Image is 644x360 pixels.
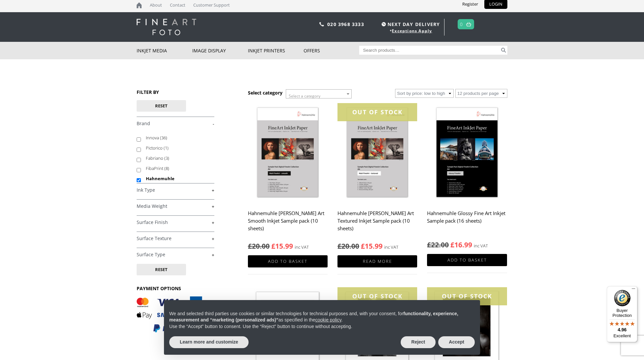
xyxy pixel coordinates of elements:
a: + [137,203,214,209]
span: £ [337,241,341,251]
a: Add to basket: “Hahnemuhle Glossy Fine Art Inkjet Sample pack (16 sheets)” [427,254,507,266]
label: Fabriano [146,153,208,163]
bdi: 20.00 [248,241,270,251]
a: 0 [460,19,463,29]
span: Select a category [289,93,320,99]
span: £ [450,240,454,249]
bdi: 22.00 [427,240,449,249]
a: + [137,187,214,193]
a: Exceptions Apply [392,28,432,34]
h3: PAYMENT OPTIONS [137,285,214,291]
span: (3) [164,155,169,161]
span: £ [248,241,252,251]
span: (1) [164,145,169,151]
span: (36) [160,135,167,141]
h4: Surface Finish [137,215,214,229]
div: OUT OF STOCK [337,287,417,305]
div: Notice [159,295,485,360]
button: Accept [438,336,475,348]
img: Hahnemuhle Glossy Fine Art Inkjet Sample pack (16 sheets) [427,103,507,203]
a: 020 3968 3333 [327,21,364,27]
a: Hahnemuhle [PERSON_NAME] Art Smooth Inkjet Sample pack (10 sheets) inc VAT [248,103,328,251]
strong: inc VAT [474,242,488,250]
a: Inkjet Media [137,42,192,59]
strong: inc VAT [295,243,309,251]
a: + [137,252,214,258]
a: + [137,235,214,242]
a: Hahnemuhle Glossy Fine Art Inkjet Sample pack (16 sheets) inc VAT [427,103,507,250]
h2: Hahnemuhle [PERSON_NAME] Art Textured Inkjet Sample pack (10 sheets) [337,207,417,235]
p: Excellent [607,333,637,339]
img: logo-white.svg [137,19,196,35]
h4: Ink Type [137,183,214,196]
img: Hahnemuhle Matt Fine Art Smooth Inkjet Sample pack (10 sheets) [248,103,328,203]
bdi: 16.99 [450,240,472,249]
button: Search [500,46,507,55]
img: phone.svg [319,22,324,26]
button: Menu [630,286,637,294]
h2: Hahnemuhle [PERSON_NAME] Art Smooth Inkjet Sample pack (10 sheets) [248,207,328,235]
a: - [137,121,214,127]
label: Innova [146,133,208,143]
button: Reject [401,336,436,348]
a: Image Display [192,42,248,59]
h4: Surface Type [137,248,214,261]
strong: inc VAT [384,243,398,251]
a: OUT OF STOCK Hahnemuhle [PERSON_NAME] Art Textured Inkjet Sample pack (10 sheets) inc VAT [337,103,417,251]
span: 4.96 [618,327,627,332]
img: PAYMENT OPTIONS [137,296,202,333]
span: £ [271,241,275,251]
h2: Hahnemuhle Glossy Fine Art Inkjet Sample pack (16 sheets) [427,207,507,234]
a: cookie policy [315,317,341,322]
p: We and selected third parties use cookies or similar technologies for technical purposes and, wit... [169,311,475,323]
div: OUT OF STOCK [337,103,417,121]
p: Use the “Accept” button to consent. Use the “Reject” button to continue without accepting. [169,323,475,330]
div: OUT OF STOCK [427,287,507,305]
label: Hahnemuhle [146,174,208,184]
span: NEXT DAY DELIVERY [380,20,440,28]
strong: functionality, experience, measurement and “marketing (personalized ads)” [169,311,458,323]
bdi: 20.00 [337,241,359,251]
label: FibaPrint [146,163,208,174]
span: £ [361,241,365,251]
img: time.svg [382,22,386,26]
button: Reset [137,264,186,275]
label: Pictorico [146,143,208,153]
p: Buyer Protection [607,308,637,318]
h4: Media Weight [137,199,214,212]
img: Hahnemuhle Matt Fine Art Textured Inkjet Sample pack (10 sheets) [337,103,417,203]
bdi: 15.99 [361,241,383,251]
span: (8) [164,165,169,171]
button: Learn more and customize [169,336,249,348]
input: Search products… [359,46,500,55]
h3: FILTER BY [137,89,214,95]
bdi: 15.99 [271,241,293,251]
select: Shop order [395,89,454,98]
button: Reset [137,100,186,112]
span: £ [427,240,431,249]
h4: Brand [137,117,214,130]
img: basket.svg [466,22,471,26]
h3: Select category [248,90,282,96]
button: Trusted Shops TrustmarkBuyer Protection4.96Excellent [607,286,637,342]
a: Inkjet Printers [248,42,304,59]
a: Offers [304,42,359,59]
h4: Surface Texture [137,232,214,245]
a: + [137,219,214,226]
a: Read more about “Hahnemuhle Matt Fine Art Textured Inkjet Sample pack (10 sheets)” [337,255,417,267]
img: Trusted Shops Trustmark [614,290,631,306]
a: Add to basket: “Hahnemuhle Matt Fine Art Smooth Inkjet Sample pack (10 sheets)” [248,255,328,267]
